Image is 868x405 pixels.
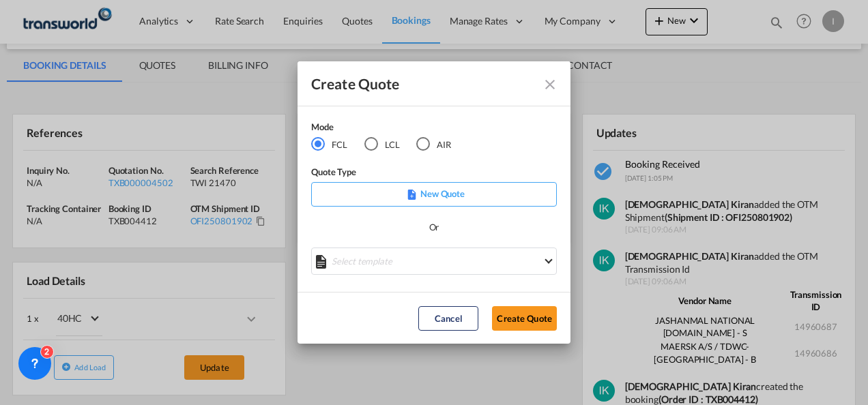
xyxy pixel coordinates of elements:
[298,61,570,344] md-dialog: Create QuoteModeFCL LCLAIR ...
[536,71,561,95] button: Close dialog
[492,306,557,331] button: Create Quote
[311,165,557,182] div: Quote Type
[316,187,552,200] p: New Quote
[429,220,439,234] div: Or
[364,137,400,152] md-radio-button: LCL
[418,306,478,331] button: Cancel
[311,182,557,207] div: New Quote
[14,14,237,28] body: Editor, editor2
[311,75,532,92] div: Create Quote
[542,76,558,93] md-icon: Close dialog
[311,137,347,152] md-radio-button: FCL
[416,137,451,152] md-radio-button: AIR
[311,247,557,275] md-select: Select template
[311,120,468,137] div: Mode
